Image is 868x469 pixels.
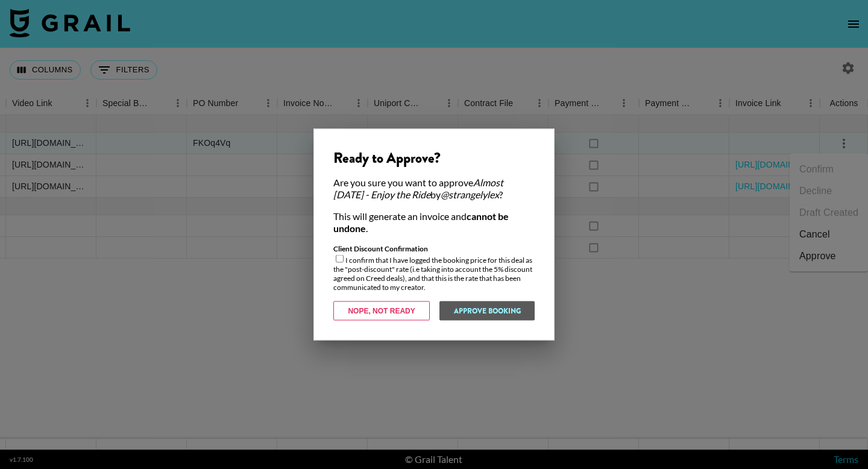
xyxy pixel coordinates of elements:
div: This will generate an invoice and . [333,210,535,234]
button: Nope, Not Ready [333,301,430,321]
em: Almost [DATE] - Enjoy the Ride [333,177,503,200]
strong: Client Discount Confirmation [333,244,428,253]
div: Ready to Approve? [333,149,535,167]
div: I confirm that I have logged the booking price for this deal as the "post-discount" rate (i.e tak... [333,244,535,292]
em: @ strangelylex [441,189,499,200]
div: Are you sure you want to approve by ? [333,177,535,201]
button: Approve Booking [439,301,535,321]
strong: cannot be undone [333,210,509,234]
